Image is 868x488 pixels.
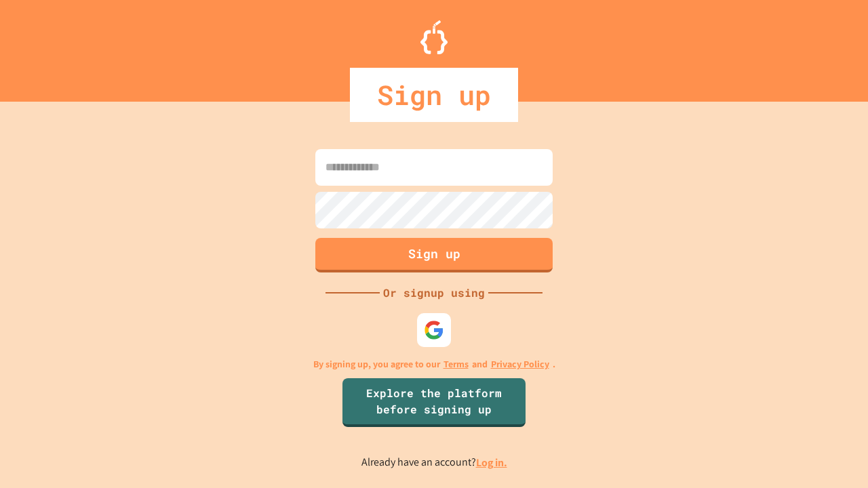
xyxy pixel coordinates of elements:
[315,238,553,272] button: Sign up
[380,285,488,301] div: Or signup using
[443,357,469,371] a: Terms
[420,20,448,54] img: Logo.svg
[313,357,555,371] p: By signing up, you agree to our and .
[476,455,507,470] a: Log in.
[350,68,518,122] div: Sign up
[361,454,507,471] p: Already have an account?
[491,357,549,371] a: Privacy Policy
[424,320,444,340] img: google-icon.svg
[342,378,526,427] a: Explore the platform before signing up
